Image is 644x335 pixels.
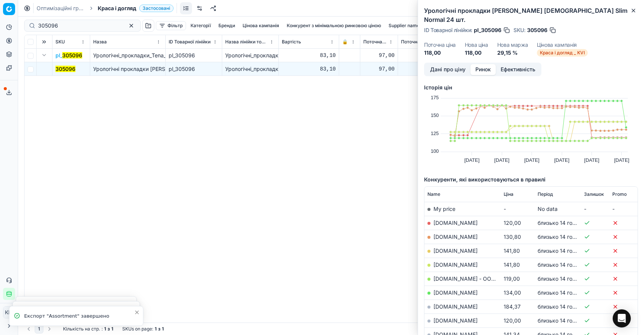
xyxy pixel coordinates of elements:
span: 130,80 [504,234,521,240]
button: Supplier name [386,21,423,30]
span: Вартість [282,39,301,45]
nav: breadcrumb [37,5,174,12]
button: 305096 [55,65,75,73]
span: Застосовані [139,5,174,12]
text: [DATE] [464,157,480,163]
text: [DATE] [494,157,509,163]
text: [DATE] [614,157,629,163]
span: Name [427,191,440,197]
dd: 118,00 [424,49,456,57]
span: близько 14 годин тому [538,247,596,254]
text: [DATE] [554,157,569,163]
span: pl_ [55,52,82,59]
span: Поточна промо ціна [401,39,444,45]
dt: Поточна ціна [424,42,456,48]
span: Назва лінійки товарів [225,39,268,45]
button: Конкурент з мінімальною ринковою ціною [284,21,384,30]
span: SKUs on page : [122,326,153,332]
div: pl_305096 [169,52,219,59]
span: Promo [612,191,627,197]
div: 97,00 [401,52,451,59]
span: 🔒 [342,39,348,45]
button: Expand [40,51,49,60]
div: 97,00 [363,65,395,73]
button: Close toast [132,308,141,317]
span: Урологічні прокладки [PERSON_NAME] [DEMOGRAPHIC_DATA] Slim Normal 24 шт. [93,66,303,72]
div: 83,10 [282,52,336,59]
strong: з [108,326,110,332]
span: My price [433,206,455,212]
dt: Нова ціна [465,42,488,48]
strong: 1 [104,326,106,332]
div: Урологічні_прокладки_Tena_[DEMOGRAPHIC_DATA]_Slim_Normal_24_шт. [225,52,275,59]
text: [DATE] [584,157,599,163]
button: Ринок [470,64,496,75]
span: близько 14 годин тому [538,303,596,310]
span: Краса і доглядЗастосовані [98,5,174,12]
span: 134,00 [504,289,521,296]
span: 141,80 [504,261,520,268]
span: Залишок [584,191,604,197]
dd: 29,15 % [497,49,528,57]
span: ID Товарної лінійки : [424,28,472,33]
button: Категорії [188,21,214,30]
span: Урологічні_прокладки_Tena_[DEMOGRAPHIC_DATA]_Slim_Normal_24_шт. [93,52,277,58]
button: Цінова кампанія [240,21,282,30]
h2: Урологічні прокладки [PERSON_NAME] [DEMOGRAPHIC_DATA] Slim Normal 24 шт. [424,6,638,24]
strong: 1 [111,326,113,332]
button: 1 [35,324,43,333]
div: Експорт "Assortment" завершено [24,312,134,320]
button: Бренди [215,21,238,30]
span: Ціна [504,191,513,197]
dt: Цінова кампанія [537,42,588,48]
text: 175 [431,95,439,100]
td: No data [535,202,581,216]
nav: pagination [24,324,54,333]
h5: Історія цін [424,84,638,91]
td: - [581,202,609,216]
span: КM [3,307,15,318]
span: SKU [55,39,65,45]
div: Open Intercom Messenger [613,309,631,327]
div: 97,00 [363,52,395,59]
button: pl_305096 [55,52,82,59]
span: близько 14 годин тому [538,289,596,296]
div: Урологічні_прокладки_Tena_[DEMOGRAPHIC_DATA]_Slim_Normal_24_шт. [225,65,275,73]
a: [DOMAIN_NAME] [433,220,478,226]
text: 150 [431,112,439,118]
span: 141,80 [504,247,520,254]
button: Go to next page [45,324,54,333]
h5: Конкуренти, які використовуються в правилі [424,176,638,183]
span: 184,37 [504,303,521,310]
span: Краса і догляд _ KVI [537,49,588,57]
span: 120,00 [504,317,521,324]
a: [DOMAIN_NAME] [433,289,478,296]
a: [DOMAIN_NAME] - ООО «Эпицентр К» [433,275,533,282]
a: [DOMAIN_NAME] [433,247,478,254]
a: [DOMAIN_NAME] [433,234,478,240]
div: 83,10 [282,65,336,73]
div: : [63,326,113,332]
div: pl_305096 [169,65,219,73]
dt: Нова маржа [497,42,528,48]
span: ID Товарної лінійки [169,39,211,45]
span: 120,00 [504,220,521,226]
input: Пошук по SKU або назві [38,22,121,29]
button: Фільтр [156,21,186,30]
button: Дані про ціну [425,64,470,75]
mark: 305096 [55,66,75,72]
a: [DOMAIN_NAME] [433,317,478,324]
span: Кількість на стр. [63,326,100,332]
span: Поточна ціна [363,39,387,45]
button: Expand all [40,37,49,46]
span: близько 14 годин тому [538,261,596,268]
span: близько 14 годин тому [538,220,596,226]
strong: з [158,326,160,332]
text: 125 [431,131,439,136]
a: [DOMAIN_NAME] [433,303,478,310]
text: [DATE] [524,157,539,163]
span: Період [538,191,553,197]
span: Назва [93,39,107,45]
strong: 1 [155,326,157,332]
span: близько 14 годин тому [538,275,596,282]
